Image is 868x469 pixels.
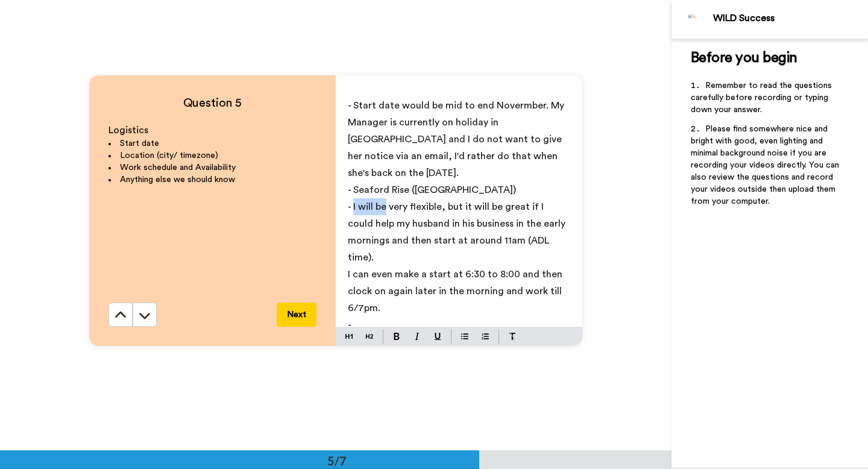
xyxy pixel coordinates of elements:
span: Remember to read the questions carefully before recording or typing down your answer. [691,81,834,114]
span: - [348,320,351,330]
img: Profile Image [678,5,707,34]
span: Logistics [108,125,148,135]
span: Start date [120,139,159,148]
img: italic-mark.svg [415,333,420,340]
img: bold-mark.svg [394,333,400,340]
span: Anything else we should know [120,175,235,184]
span: I can even make a start at 6:30 to 8:00 and then clock on again later in the morning and work til... [348,269,565,313]
div: 5/7 [308,452,366,469]
img: numbered-block.svg [482,332,489,341]
span: Location (city/ timezone) [120,151,218,160]
img: heading-two-block.svg [366,332,373,341]
img: clear-format.svg [509,333,516,340]
span: Before you begin [691,51,797,65]
span: - Start date would be mid to end Novermber. My Manager is currently on holiday in [GEOGRAPHIC_DAT... [348,101,567,178]
span: Work schedule and Availability [120,163,236,172]
img: bulleted-block.svg [461,332,468,341]
div: WILD Success [713,13,867,24]
button: Next [277,303,316,327]
img: heading-one-block.svg [345,332,353,341]
span: - Seaford Rise ([GEOGRAPHIC_DATA]) [348,185,516,195]
h4: Question 5 [108,95,316,112]
span: Please find somewhere nice and bright with good, even lighting and minimal background noise if yo... [691,125,841,206]
img: underline-mark.svg [434,333,441,340]
span: - I will be very flexible, but it will be great if I could help my husband in his business in the... [348,202,568,262]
